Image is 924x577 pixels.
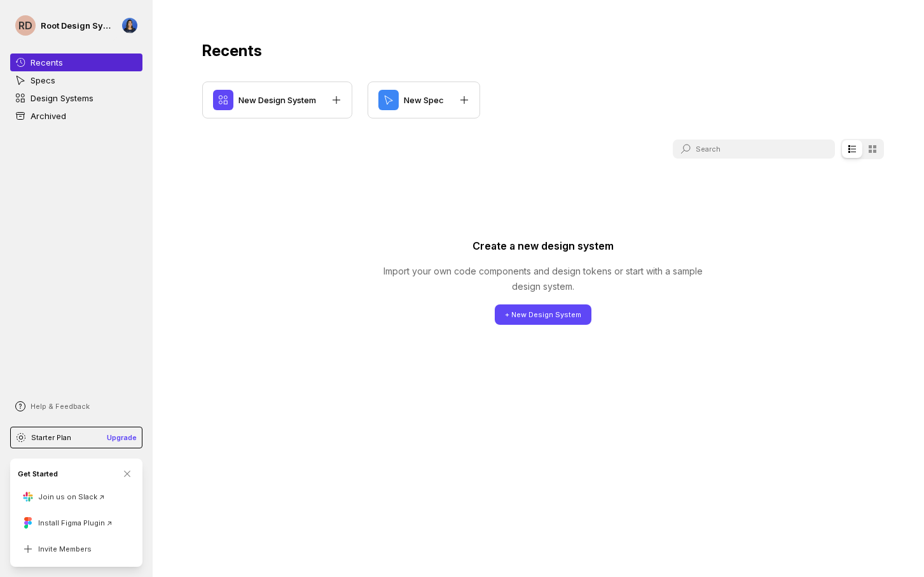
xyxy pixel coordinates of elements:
p: Create a new design system [472,238,614,253]
p: Recents [31,56,63,69]
input: Search [696,139,812,159]
p: Starter Plan [31,432,71,443]
a: Design Systems [10,89,142,107]
p: Design Systems [31,92,93,104]
p: Import your own code components and design tokens or start with a sample design system. [373,264,714,294]
a: Specs [10,71,142,89]
button: Invite Members [18,539,97,559]
p: Get Started [18,469,58,479]
button: Join us on Slack ↗︎ [18,487,110,507]
p: Help & Feedback [31,401,90,411]
p: Upgrade [107,432,137,443]
p: Specs [31,74,55,87]
button: + New Design System [495,304,591,325]
a: Recents [10,53,142,71]
p: Root Design System [41,19,112,32]
button: Install Figma Plugin ↗︎ [18,512,118,534]
p: RD [18,15,32,36]
a: Archived [10,107,142,125]
p: New Spec [404,94,444,106]
p: Recents [202,41,884,61]
p: New Design System [238,94,316,106]
p: Archived [31,110,66,122]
